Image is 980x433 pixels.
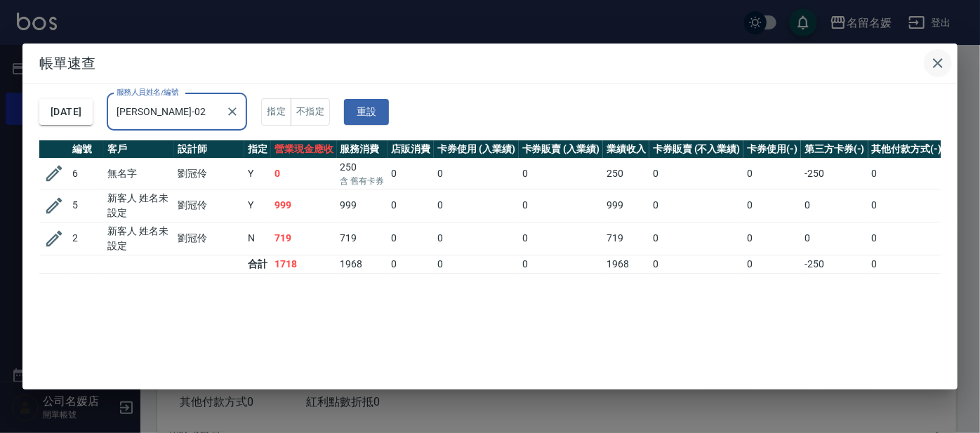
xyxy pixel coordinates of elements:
td: 劉冠伶 [174,158,244,189]
td: 0 [388,222,434,255]
td: 0 [519,189,604,222]
h2: 帳單速查 [22,44,958,83]
td: 0 [868,158,946,189]
button: 不指定 [291,98,330,126]
td: 0 [388,255,434,273]
td: 0 [649,189,743,222]
th: 其他付款方式(-) [868,140,946,159]
td: 0 [868,222,946,255]
td: 0 [434,255,519,273]
td: 0 [434,158,519,189]
td: -250 [801,158,868,189]
th: 店販消費 [388,140,434,159]
td: 6 [69,158,104,189]
td: 0 [649,255,743,273]
td: 0 [743,222,801,255]
td: 999 [337,189,388,222]
td: 0 [649,158,743,189]
td: 新客人 姓名未設定 [104,222,174,255]
td: 劉冠伶 [174,189,244,222]
button: Clear [223,102,242,121]
td: 0 [519,158,604,189]
td: 0 [388,189,434,222]
th: 編號 [69,140,104,159]
td: 0 [868,189,946,222]
button: 指定 [261,98,291,126]
td: 劉冠伶 [174,222,244,255]
td: 999 [271,189,337,222]
td: 5 [69,189,104,222]
th: 業績收入 [603,140,649,159]
td: 0 [801,222,868,255]
th: 營業現金應收 [271,140,337,159]
td: 合計 [244,255,271,273]
th: 客戶 [104,140,174,159]
td: 無名字 [104,158,174,189]
td: 0 [271,158,337,189]
td: 1968 [603,255,649,273]
td: 719 [337,222,388,255]
td: 0 [519,255,604,273]
td: 250 [603,158,649,189]
td: 0 [434,222,519,255]
td: 1968 [337,255,388,273]
td: 0 [801,189,868,222]
p: 含 舊有卡券 [340,175,385,187]
th: 第三方卡券(-) [801,140,868,159]
td: 0 [649,222,743,255]
th: 服務消費 [337,140,388,159]
td: Y [244,189,271,222]
td: N [244,222,271,255]
td: Y [244,158,271,189]
td: 999 [603,189,649,222]
td: 0 [388,158,434,189]
th: 指定 [244,140,271,159]
td: 250 [337,158,388,189]
label: 服務人員姓名/編號 [117,87,178,98]
td: 0 [434,189,519,222]
button: [DATE] [39,99,93,125]
th: 設計師 [174,140,244,159]
td: 0 [743,255,801,273]
th: 卡券販賣 (不入業績) [649,140,743,159]
button: 重設 [344,99,389,125]
td: 0 [868,255,946,273]
td: 0 [519,222,604,255]
th: 卡券使用(-) [743,140,801,159]
td: 2 [69,222,104,255]
td: 0 [743,158,801,189]
td: 719 [271,222,337,255]
td: 1718 [271,255,337,273]
td: -250 [801,255,868,273]
td: 新客人 姓名未設定 [104,189,174,222]
th: 卡券使用 (入業績) [434,140,519,159]
td: 0 [743,189,801,222]
td: 719 [603,222,649,255]
th: 卡券販賣 (入業績) [519,140,604,159]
